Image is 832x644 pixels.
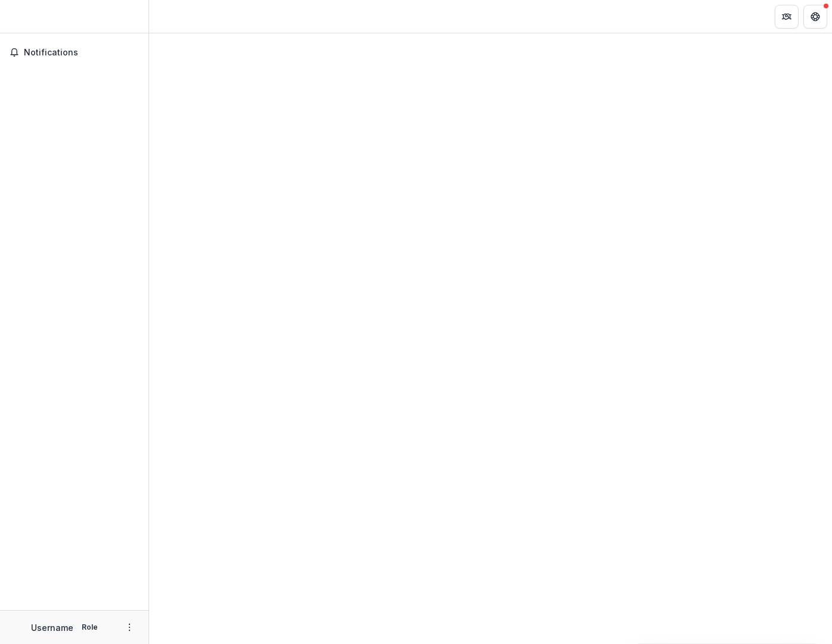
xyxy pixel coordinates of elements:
[24,48,139,58] span: Notifications
[31,621,73,634] p: Username
[775,5,799,29] button: Partners
[122,620,137,634] button: More
[5,43,144,62] button: Notifications
[803,5,827,29] button: Get Help
[78,622,101,633] p: Role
